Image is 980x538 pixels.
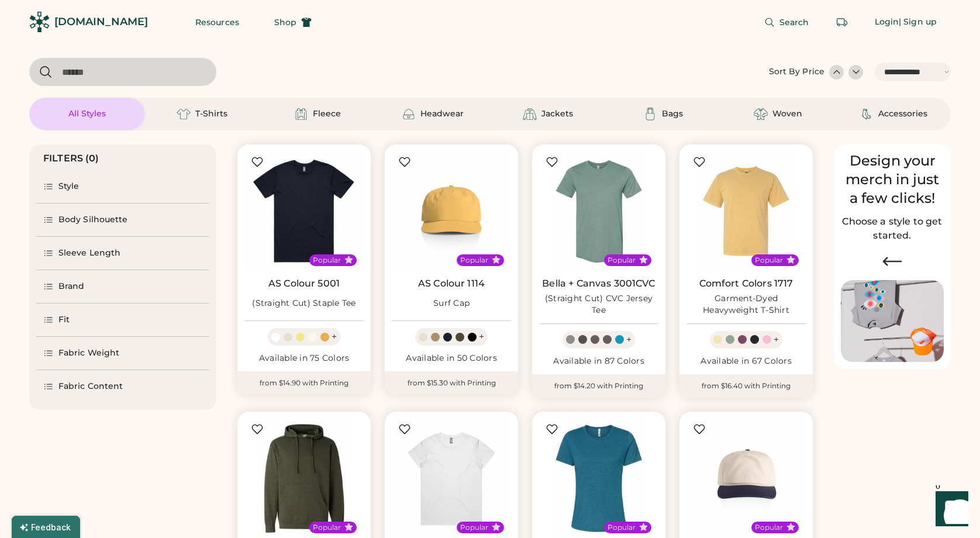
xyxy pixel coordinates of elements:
[541,108,573,120] div: Jackets
[433,298,470,309] div: Surf Cap
[539,419,658,538] img: BELLA + CANVAS 6400CVC (Contour Cut) Relaxed Fit Heather CVC Tee
[686,419,806,538] img: AS Colour 1154 Class Two-Tone Cap
[686,356,806,367] div: Available in 67 Colors
[392,419,511,538] img: AS Colour 4001 (Contour Cut) Maple Tee
[313,108,341,120] div: Fleece
[750,11,823,34] button: Search
[237,371,371,395] div: from $14.90 with Printing
[58,214,128,226] div: Body Silhouette
[830,11,854,34] button: Retrieve an order
[539,356,658,367] div: Available in 87 Colors
[626,333,632,346] div: +
[755,256,783,265] div: Popular
[539,293,658,316] div: (Straight Cut) CVC Jersey Tee
[786,256,795,264] button: Popular Style
[252,298,356,309] div: (Straight Cut) Staple Tee
[639,523,648,532] button: Popular Style
[58,181,80,192] div: Style
[58,347,119,359] div: Fabric Weight
[841,151,944,208] div: Design your merch in just a few clicks!
[29,12,50,32] img: Rendered Logo - Screens
[244,151,364,271] img: AS Colour 5001 (Straight Cut) Staple Tee
[492,256,501,264] button: Popular Style
[786,523,795,532] button: Popular Style
[542,278,655,289] a: Bella + Canvas 3001CVC
[774,333,779,346] div: +
[492,523,501,532] button: Popular Style
[460,523,488,532] div: Popular
[539,151,658,271] img: BELLA + CANVAS 3001CVC (Straight Cut) CVC Jersey Tee
[608,523,636,532] div: Popular
[313,256,341,265] div: Popular
[392,353,511,364] div: Available in 50 Colors
[608,256,636,265] div: Popular
[686,293,806,316] div: Garment-Dyed Heavyweight T-Shirt
[755,523,783,532] div: Popular
[841,215,944,243] h2: Choose a style to get started.
[332,330,337,343] div: +
[643,107,657,121] img: Bags Icon
[313,523,341,532] div: Popular
[244,419,364,538] img: Independent Trading Co. SS4500 Midweight Hooded Sweatshirt
[523,107,537,121] img: Jackets Icon
[68,108,106,120] div: All Styles
[43,151,99,165] div: FILTERS (0)
[420,108,464,120] div: Headwear
[479,330,484,343] div: +
[244,353,364,364] div: Available in 75 Colors
[779,18,809,26] span: Search
[58,381,123,392] div: Fabric Content
[841,280,944,363] img: Image of Lisa Congdon Eye Print on T-Shirt and Hat
[924,485,975,536] iframe: Front Chat
[878,108,927,120] div: Accessories
[58,281,85,292] div: Brand
[772,108,802,120] div: Woven
[662,108,683,120] div: Bags
[344,523,353,532] button: Popular Style
[385,371,518,395] div: from $15.30 with Printing
[639,256,648,264] button: Popular Style
[195,108,227,120] div: T-Shirts
[769,66,824,78] div: Sort By Price
[54,15,148,29] div: [DOMAIN_NAME]
[860,107,874,121] img: Accessories Icon
[754,107,768,121] img: Woven Icon
[181,11,253,34] button: Resources
[58,314,70,326] div: Fit
[177,107,191,121] img: T-Shirts Icon
[699,278,793,289] a: Comfort Colors 1717
[294,107,308,121] img: Fleece Icon
[402,107,416,121] img: Headwear Icon
[899,16,937,28] div: | Sign up
[268,278,340,289] a: AS Colour 5001
[679,374,813,398] div: from $16.40 with Printing
[58,247,120,259] div: Sleeve Length
[460,256,488,265] div: Popular
[260,11,326,34] button: Shop
[344,256,353,264] button: Popular Style
[686,151,806,271] img: Comfort Colors 1717 Garment-Dyed Heavyweight T-Shirt
[274,18,296,26] span: Shop
[875,16,899,28] div: Login
[418,278,485,289] a: AS Colour 1114
[392,151,511,271] img: AS Colour 1114 Surf Cap
[532,374,665,398] div: from $14.20 with Printing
